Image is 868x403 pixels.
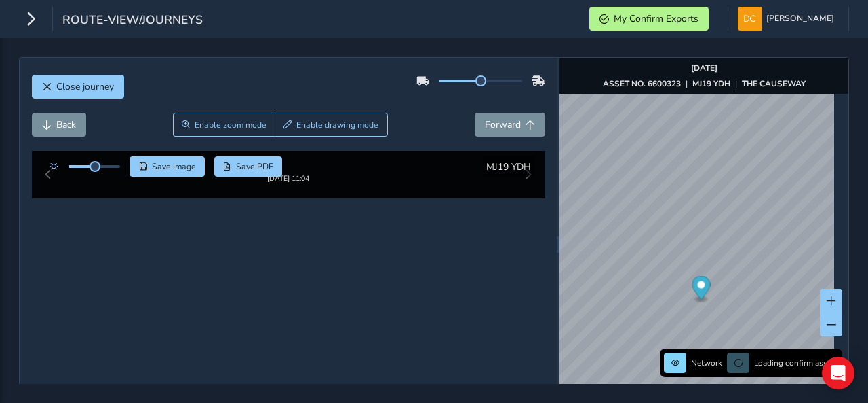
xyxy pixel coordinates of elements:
div: Open Intercom Messenger [822,357,854,389]
span: My Confirm Exports [614,12,698,25]
button: Forward [475,113,545,137]
button: Draw [275,113,388,137]
button: Close journey [32,75,124,99]
strong: ASSET NO. 6600323 [603,78,681,89]
button: Save [130,156,205,177]
button: Zoom [173,113,275,137]
span: [PERSON_NAME] [766,7,834,31]
span: Forward [485,118,521,131]
div: [DATE] 11:04 [247,184,330,194]
span: Close journey [56,80,114,93]
span: route-view/journeys [62,12,203,31]
strong: [DATE] [691,63,717,73]
span: MJ19 YDH [486,160,531,173]
div: Map marker [692,276,711,304]
button: Back [32,113,86,137]
span: Network [691,357,722,368]
span: Enable zoom mode [195,120,267,130]
div: | | [603,78,806,89]
img: Thumbnail frame [247,171,330,184]
strong: THE CAUSEWAY [742,78,806,89]
img: diamond-layout [738,7,762,31]
button: PDF [214,156,283,177]
span: Save PDF [236,161,273,172]
button: [PERSON_NAME] [738,7,839,31]
strong: MJ19 YDH [692,78,730,89]
span: Enable drawing mode [296,120,378,130]
span: Loading confirm assets [754,357,838,368]
span: Save image [152,161,196,172]
span: Back [56,118,76,131]
button: My Confirm Exports [589,7,709,31]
